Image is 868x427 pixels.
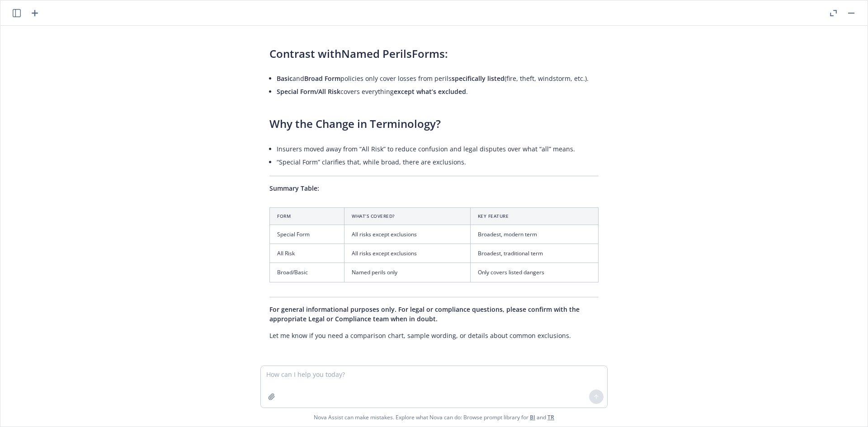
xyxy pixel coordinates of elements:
td: Named perils only [344,263,471,282]
p: Let me know if you need a comparison chart, sample wording, or details about common exclusions. [269,331,599,340]
th: Key Feature [470,207,598,225]
h3: Contrast with Forms: [269,46,599,61]
td: All risks except exclusions [344,225,471,244]
span: Basic [277,74,292,83]
th: What’s Covered? [344,207,471,225]
td: Broadest, modern term [470,225,598,244]
a: BI [530,413,535,421]
span: except what’s excluded [394,87,466,96]
span: Broad Form [304,74,340,83]
li: “Special Form” clarifies that, while broad, there are exclusions. [277,155,599,169]
span: specifically listed [452,74,505,83]
span: Special Form/All Risk [277,87,340,96]
a: TR [547,413,554,421]
td: Broad/Basic [270,263,344,282]
td: Broadest, traditional term [470,244,598,263]
li: Insurers moved away from “All Risk” to reduce confusion and legal disputes over what “all” means. [277,142,599,155]
td: All risks except exclusions [344,244,471,263]
td: Special Form [270,225,344,244]
li: and policies only cover losses from perils (fire, theft, windstorm, etc.). [277,72,599,85]
span: For general informational purposes only. For legal or compliance questions, please confirm with t... [269,305,580,323]
h3: Why the Change in Terminology? [269,116,599,131]
span: Named Perils [341,46,412,61]
span: Nova Assist can make mistakes. Explore what Nova can do: Browse prompt library for and [4,408,864,427]
td: All Risk [270,244,344,263]
span: Summary Table: [269,184,319,192]
li: covers everything . [277,85,599,98]
th: Form [270,207,344,225]
td: Only covers listed dangers [470,263,598,282]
